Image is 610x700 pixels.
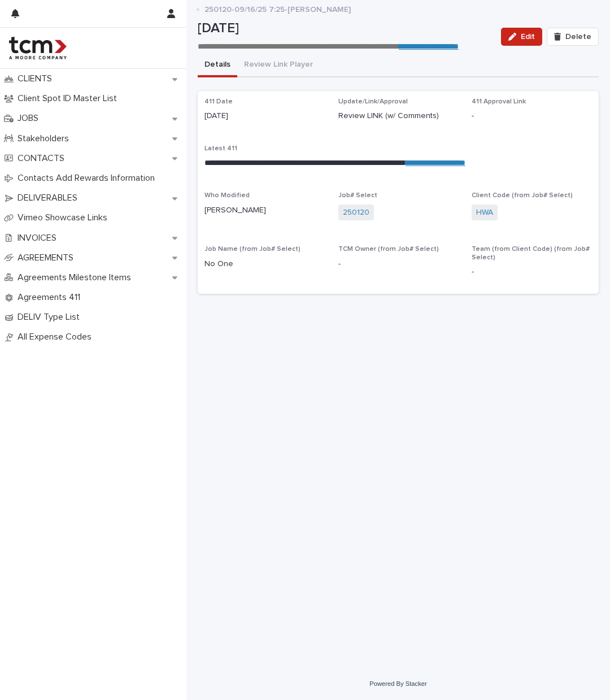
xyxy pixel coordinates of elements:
span: Update/Link/Approval [338,98,408,105]
p: AGREEMENTS [13,253,82,263]
button: Details [198,54,237,77]
button: Review Link Player [237,54,320,77]
img: 4hMmSqQkux38exxPVZHQ [9,37,67,59]
p: Review LINK (w/ Comments) [338,110,459,122]
span: Edit [521,33,535,41]
button: Delete [547,28,599,46]
p: CONTACTS [13,153,73,164]
p: [PERSON_NAME] [204,205,325,216]
p: 250120-09/16/25 7:25-[PERSON_NAME] [204,2,351,15]
p: INVOICES [13,233,66,244]
p: JOBS [13,113,47,124]
span: Who Modified [204,192,250,199]
button: Edit [501,28,542,46]
p: - [338,258,459,270]
p: [DATE] [204,110,325,122]
p: - [472,266,592,278]
p: No One [204,258,325,270]
p: [DATE] [198,20,492,37]
span: TCM Owner (from Job# Select) [338,246,439,253]
a: HWA [476,207,493,219]
span: Job# Select [338,192,377,199]
span: 411 Date [204,98,233,105]
p: Agreements 411 [13,292,89,303]
span: Delete [565,33,591,41]
p: Stakeholders [13,133,78,144]
span: Job Name (from Job# Select) [204,246,300,253]
span: Team (from Client Code) (from Job# Select) [472,246,590,260]
span: Latest 411 [204,145,237,152]
span: Client Code (from Job# Select) [472,192,573,199]
p: - [472,110,592,122]
span: 411 Approval Link [472,98,526,105]
a: Powered By Stacker [369,680,426,687]
a: 250120 [343,207,369,219]
p: All Expense Codes [13,332,101,342]
p: DELIVERABLES [13,193,86,203]
p: Contacts Add Rewards Information [13,173,164,184]
p: Client Spot ID Master List [13,93,126,104]
p: Agreements Milestone Items [13,272,140,283]
p: DELIV Type List [13,312,89,323]
p: Vimeo Showcase Links [13,212,116,223]
p: CLIENTS [13,73,61,84]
